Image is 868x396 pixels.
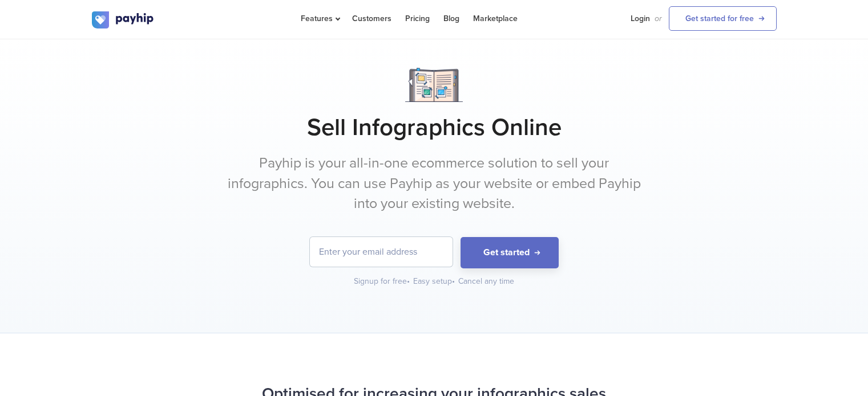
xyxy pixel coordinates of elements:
[669,6,777,31] a: Get started for free
[220,153,648,214] p: Payhip is your all-in-one ecommerce solution to sell your infographics. You can use Payhip as you...
[458,276,514,287] div: Cancel any time
[407,276,410,286] span: •
[301,14,338,23] span: Features
[92,11,155,28] img: logo.svg
[413,276,456,287] div: Easy setup
[461,237,559,268] button: Get started
[405,68,463,102] img: Notebook.png
[310,237,453,267] input: Enter your email address
[354,276,411,287] div: Signup for free
[452,276,455,286] span: •
[92,113,777,142] h1: Sell Infographics Online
